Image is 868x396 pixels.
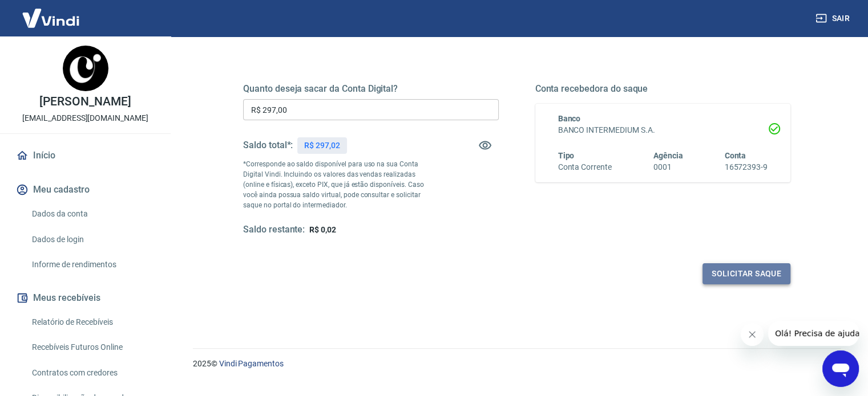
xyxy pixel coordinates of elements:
a: Recebíveis Futuros Online [27,336,157,359]
span: Conta [724,151,746,160]
h5: Saldo total*: [243,140,293,151]
h6: Conta Corrente [558,161,612,173]
button: Meu cadastro [14,177,157,202]
h6: 0001 [653,161,683,173]
button: Sair [813,8,854,29]
button: Solicitar saque [703,263,790,284]
a: Início [14,143,157,168]
a: Relatório de Recebíveis [27,311,157,334]
a: Vindi Pagamentos [219,359,284,368]
p: [PERSON_NAME] [39,96,131,108]
p: 2025 © [193,358,841,370]
iframe: Mensagem da empresa [768,321,859,346]
a: Dados de login [27,228,157,251]
h5: Quanto deseja sacar da Conta Digital? [243,83,499,95]
p: *Corresponde ao saldo disponível para uso na sua Conta Digital Vindi. Incluindo os valores das ve... [243,159,435,210]
span: R$ 0,02 [309,225,336,234]
img: 2b6a788d-9dbf-457c-8df8-73e6bc77f197.jpeg [63,46,108,91]
button: Meus recebíveis [14,285,157,311]
iframe: Botão para abrir a janela de mensagens [822,350,859,387]
span: Banco [558,114,581,123]
span: Tipo [558,151,575,160]
h6: 16572393-9 [724,161,768,173]
span: Olá! Precisa de ajuda? [7,8,96,17]
a: Informe de rendimentos [27,253,157,276]
iframe: Fechar mensagem [741,323,764,346]
p: R$ 297,02 [304,140,340,152]
a: Contratos com credores [27,361,157,385]
img: Vindi [14,1,88,35]
p: [EMAIL_ADDRESS][DOMAIN_NAME] [22,112,148,124]
a: Dados da conta [27,202,157,226]
h6: BANCO INTERMEDIUM S.A. [558,124,768,136]
h5: Saldo restante: [243,224,305,236]
h5: Conta recebedora do saque [535,83,791,95]
span: Agência [653,151,683,160]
